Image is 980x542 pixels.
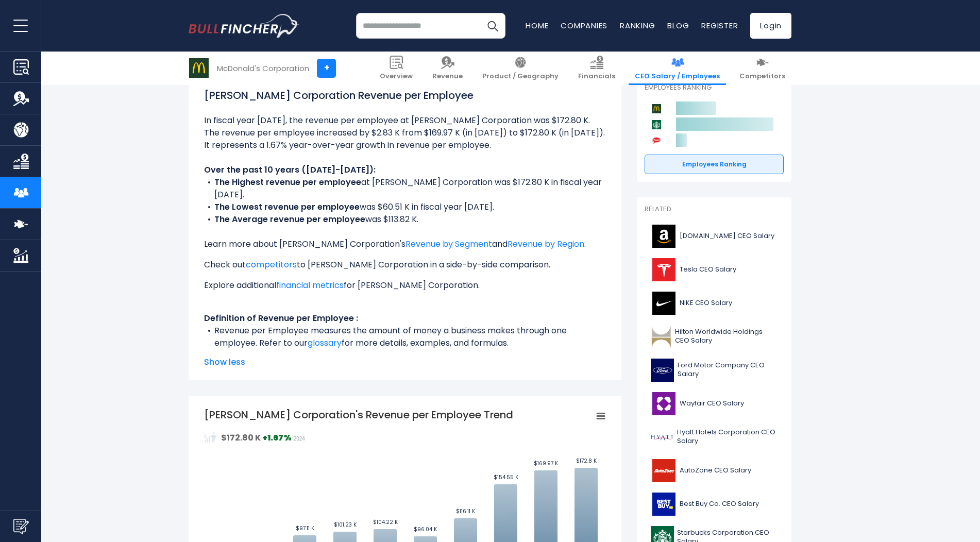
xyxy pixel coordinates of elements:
[651,325,672,348] img: HLT logo
[651,258,677,281] img: TSLA logo
[204,356,606,368] span: Show less
[750,13,791,39] a: Login
[680,500,759,509] span: Best Buy Co. CEO Salary
[645,155,784,174] a: Employees Ranking
[645,389,784,418] a: Wayfair CEO Salary
[246,259,297,270] a: competitors
[217,62,309,74] div: McDonald's Corporation
[373,518,398,526] text: $104.22 K
[456,507,476,515] text: $116.11 K
[204,176,606,201] li: at [PERSON_NAME] Corporation was $172.80 K in fiscal year [DATE].
[680,232,774,241] span: [DOMAIN_NAME] CEO Salary
[204,431,216,444] img: RevenuePerEmployee.svg
[650,102,663,115] img: McDonald's Corporation competitors logo
[296,524,315,532] text: $97.11 K
[645,423,784,451] a: Hyatt Hotels Corporation CEO Salary
[576,457,597,465] text: $172.8 K
[214,201,360,213] b: The Lowest revenue per employee
[204,408,513,422] tspan: [PERSON_NAME] Corporation's Revenue per Employee Trend
[739,72,785,81] span: Competitors
[214,176,361,188] b: The Highest revenue per employee
[204,213,606,226] li: was $113.82 K.
[204,312,358,324] b: Definition of Revenue per Employee :
[405,238,492,250] a: Revenue by Segment
[204,201,606,213] li: was $60.51 K in fiscal year [DATE].
[677,428,778,446] span: Hyatt Hotels Corporation CEO Salary
[380,72,413,81] span: Overview
[680,299,732,308] span: NIKE CEO Salary
[526,20,548,31] a: Home
[678,361,778,379] span: Ford Motor Company CEO Salary
[645,289,784,317] a: NIKE CEO Salary
[651,392,677,415] img: W logo
[204,279,606,292] p: Explore additional for [PERSON_NAME] Corporation.
[561,20,607,31] a: Companies
[480,13,505,39] button: Search
[645,490,784,518] a: Best Buy Co. CEO Salary
[680,265,736,274] span: Tesla CEO Salary
[494,473,519,481] text: $154.55 K
[432,72,463,81] span: Revenue
[572,52,621,85] a: Financials
[651,493,677,516] img: BBY logo
[629,52,726,85] a: CEO Salary / Employees
[374,52,419,85] a: Overview
[189,14,299,38] a: Go to homepage
[680,466,751,475] span: AutoZone CEO Salary
[414,526,437,533] text: $96.04 K
[476,52,565,85] a: Product / Geography
[733,52,791,85] a: Competitors
[650,134,663,147] img: Yum! Brands competitors logo
[204,259,606,271] p: Check out to [PERSON_NAME] Corporation in a side-by-side comparison.
[276,279,344,291] a: financial metrics
[645,456,784,485] a: AutoZone CEO Salary
[675,328,778,345] span: Hilton Worldwide Holdings CEO Salary
[651,359,674,382] img: F logo
[204,88,606,103] h1: [PERSON_NAME] Corporation Revenue per Employee
[645,205,784,214] p: Related
[620,20,655,31] a: Ranking
[204,164,376,176] b: Over the past 10 years ([DATE]-[DATE]):
[189,14,299,38] img: bullfincher logo
[204,238,606,250] p: Learn more about [PERSON_NAME] Corporation's and .
[651,225,677,248] img: AMZN logo
[667,20,689,31] a: Blog
[701,20,738,31] a: Register
[308,337,342,349] a: glossary
[204,114,606,151] li: In fiscal year [DATE], the revenue per employee at [PERSON_NAME] Corporation was $172.80 K. The r...
[482,72,559,81] span: Product / Geography
[645,256,784,284] a: Tesla CEO Salary
[680,399,744,408] span: Wayfair CEO Salary
[651,292,677,315] img: NKE logo
[534,460,559,467] text: $169.97 K
[651,426,674,449] img: H logo
[650,118,663,131] img: Starbucks Corporation competitors logo
[651,459,677,482] img: AZO logo
[635,72,720,81] span: CEO Salary / Employees
[645,356,784,384] a: Ford Motor Company CEO Salary
[189,58,209,78] img: MCD logo
[508,238,584,250] a: Revenue by Region
[204,325,606,349] li: Revenue per Employee measures the amount of money a business makes through one employee. Refer to...
[645,323,784,351] a: Hilton Worldwide Holdings CEO Salary
[426,52,469,85] a: Revenue
[262,432,292,444] strong: +1.67%
[645,222,784,250] a: [DOMAIN_NAME] CEO Salary
[221,432,261,444] strong: $172.80 K
[578,72,615,81] span: Financials
[334,521,357,529] text: $101.23 K
[645,83,784,92] p: Employees Ranking
[294,436,305,442] span: 2024
[317,59,336,78] a: +
[214,213,365,225] b: The Average revenue per employee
